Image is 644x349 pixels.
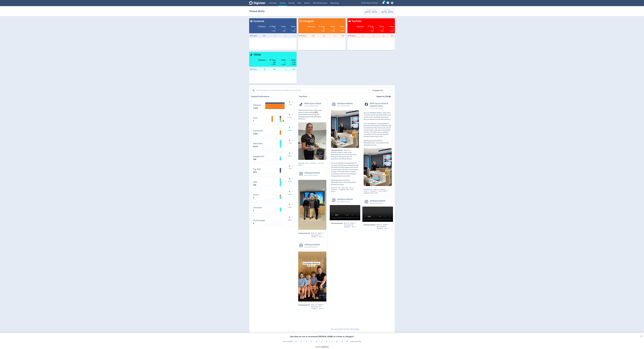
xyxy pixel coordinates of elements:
[292,165,293,167] img: Placeholder
[292,191,293,192] img: Placeholder
[286,219,292,221] span: 100%
[364,188,374,190] div: Impressions
[377,224,383,226] div: Reach
[320,30,325,32] span: 48%
[253,142,263,145] dt: Video Views
[384,227,389,229] div: Exits
[283,340,293,344] label: Not at all likely
[287,142,292,144] span: 6%
[330,100,360,192] a: whitespacedental9:42 PM [DATE] AEDTHere’s Dr. Laura in action at the @adanswbranch annual veneer ...
[323,304,324,306] span: 1
[274,225,276,227] text: 05/10
[286,219,288,221] img: negative-performance.svg
[268,225,271,227] text: 03/10
[352,187,354,189] span: 19
[276,34,286,38] td: 1
[288,61,295,63] div: 4.7K
[385,226,386,227] span: 64
[363,8,379,14] button: Previous 7 Days[DATE] - [DATE]
[377,95,388,98] strong: Export to CSV
[331,149,359,186] p: Here’s Dr. [PERSON_NAME] in action at the @adanswbranch annual veneer course, sharing her techniq...
[268,28,276,30] div: 7
[286,181,288,182] img: positive-performance.svg
[370,102,391,107] span: White Space Dental & Implant Centre
[268,61,276,63] div: 168
[361,1,380,5] button: White Space Dental
[274,187,276,188] text: 05/10
[286,181,292,183] span: 193%
[337,105,353,107] span: 9:42 PM [DATE] AEDT
[299,339,304,344] li: 1
[253,117,258,119] dt: Posts
[298,304,311,306] span: whitespacedental
[274,148,276,150] text: 05/10
[317,308,318,309] span: 1
[331,190,337,192] div: Shares
[256,67,266,71] td: 45
[287,168,289,169] img: negative-performance.svg
[364,34,374,38] td: 0
[355,222,356,224] span: 0
[274,136,276,137] text: 05/10
[252,19,264,23] span: Facebook
[274,200,276,201] text: 05/10
[286,129,292,131] span: 189%
[304,174,320,176] span: 8:02 AM [DATE] AEDT
[329,339,334,344] li: 7
[319,236,325,238] div: Exits
[281,30,286,32] span: 66%
[374,188,380,190] div: Reach
[319,308,325,309] div: Exits
[383,227,383,229] span: 6
[370,25,374,28] span: Engs
[310,162,318,164] div: Comments
[388,224,388,226] span: 0
[322,162,324,164] span: 164
[311,236,319,238] div: Taps Back
[250,35,258,37] span: White Space Dental & Implant Centre
[366,28,374,30] div: 0
[270,63,272,65] img: positive-performance-black.svg
[378,30,384,32] span: 100%
[335,34,346,38] td: N/A
[297,169,328,238] a: whitespacedental8:02 AM [DATE] AEDTwhitespacedentalReach58Replies0Taps Forward37Taps Back1Exits11
[270,30,276,32] span: 600%
[253,158,256,161] strong: 196
[345,339,350,344] li: 10
[383,224,390,226] div: Replies
[330,30,335,32] span: 44%
[279,161,282,163] text: 07/10
[279,136,282,137] text: 07/10
[370,202,385,204] span: 8:02 AM [DATE] AEST
[370,190,379,192] div: Comments
[368,190,369,192] span: 0
[280,63,282,65] img: positive-performance-black.svg
[304,243,320,246] span: whitespacedental
[362,197,393,229] a: whitespacedental8:02 AM [DATE] AESTwhitespacedentalReach97Replies0Taps Forward64Taps Back6Exits9
[249,52,297,84] table: customized table
[287,142,289,144] img: negative-performance.svg
[338,187,340,189] span: 985
[639,334,643,338] div: Close survey
[354,34,364,38] td: 9
[337,201,353,203] span: 8:02 AM [DATE] AEST
[305,162,308,164] span: 4,676
[338,189,338,190] span: 0
[322,236,324,238] span: 11
[331,222,344,224] span: whitespacedental
[249,8,264,15] h1: Owned Media
[253,206,262,209] dt: Comments
[292,152,293,154] img: Placeholder
[279,174,282,175] text: 07/10
[331,187,342,189] div: Impressions
[297,241,328,309] a: whitespacedental8:02 AM [DATE] AESTwhitespacedentalReach149Replies1Taps Forward89Taps Back1Exits15
[252,101,294,110] svg: Followers 0
[292,101,293,102] img: Placeholder
[378,30,381,31] img: negative-performance-white.svg
[378,188,379,190] span: 62
[322,308,324,309] span: 15
[339,30,341,31] img: negative-performance-white.svg
[318,304,325,306] div: Replies
[331,110,359,148] img: Here’s Dr. Laura in action at the @adanswbranch annual veneer course, sharing her techniques, tip...
[315,34,325,38] td: 21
